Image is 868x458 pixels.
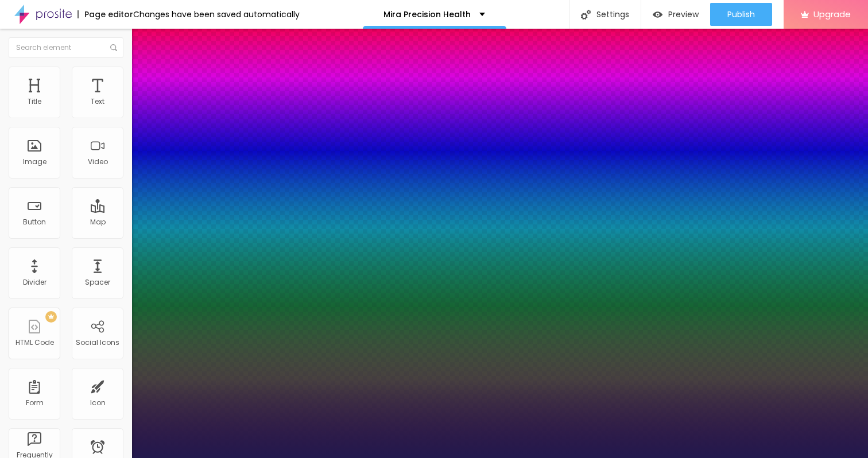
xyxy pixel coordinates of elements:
button: Publish [710,3,772,26]
div: Spacer [85,278,110,286]
img: Icone [581,10,591,20]
div: Text [91,98,104,106]
div: Icon [90,399,106,407]
div: Changes have been saved automatically [133,10,300,18]
span: Upgrade [813,9,851,19]
span: Preview [668,10,699,19]
p: Mira Precision Health [383,10,471,18]
img: view-1.svg [653,10,662,20]
div: HTML Code [15,339,54,347]
button: Preview [641,3,710,26]
div: Button [23,218,46,226]
div: Social Icons [76,339,119,347]
div: Divider [23,278,46,286]
div: Title [28,98,41,106]
div: Page editor [77,10,133,18]
div: Map [90,218,106,226]
img: Icone [110,44,117,51]
input: Search element [9,37,123,58]
div: Video [88,158,108,166]
div: Image [23,158,46,166]
div: Form [26,399,44,407]
span: Publish [727,10,755,19]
